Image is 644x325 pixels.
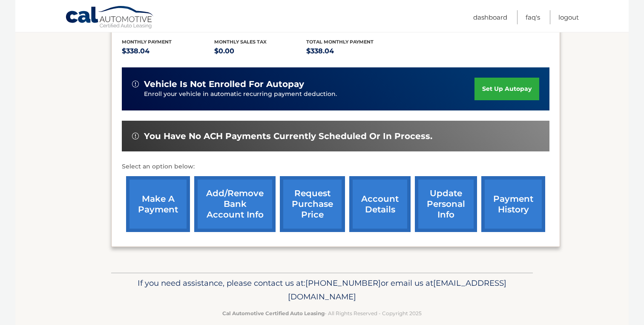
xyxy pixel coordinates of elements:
[474,78,539,100] a: set up autopay
[144,79,304,90] span: vehicle is not enrolled for autopay
[306,39,374,45] span: Total Monthly Payment
[122,45,214,57] p: $338.04
[481,176,545,232] a: payment history
[117,276,527,304] p: If you need assistance, please contact us at: or email us at
[117,309,527,318] p: - All Rights Reserved - Copyright 2025
[144,131,432,142] span: You have no ACH payments currently scheduled or in process.
[132,133,139,139] img: alert-white.svg
[122,162,549,172] p: Select an option below:
[122,39,172,45] span: Monthly Payment
[288,278,506,302] span: [EMAIL_ADDRESS][DOMAIN_NAME]
[280,176,345,232] a: request purchase price
[214,39,267,45] span: Monthly sales Tax
[305,278,381,288] span: [PHONE_NUMBER]
[473,10,507,24] a: Dashboard
[349,176,411,232] a: account details
[65,6,155,30] a: Cal Automotive
[526,10,540,24] a: FAQ's
[214,45,307,57] p: $0.00
[132,81,139,87] img: alert-white.svg
[306,45,399,57] p: $338.04
[558,10,579,24] a: Logout
[194,176,276,232] a: Add/Remove bank account info
[144,90,474,99] p: Enroll your vehicle in automatic recurring payment deduction.
[415,176,477,232] a: update personal info
[222,310,325,316] strong: Cal Automotive Certified Auto Leasing
[126,176,190,232] a: make a payment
